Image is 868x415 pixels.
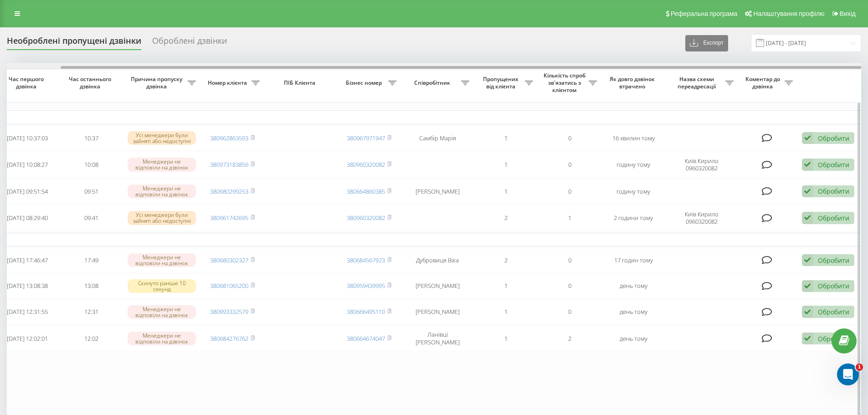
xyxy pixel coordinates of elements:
[474,248,538,272] td: 2
[753,10,824,17] span: Налаштування профілю
[67,76,116,90] span: Час останнього дзвінка
[128,305,196,319] div: Менеджери не відповіли на дзвінок
[856,364,863,371] span: 1
[401,126,474,150] td: Самбір Марія
[818,334,849,343] div: Обробити
[818,256,849,265] div: Обробити
[210,160,248,169] a: 380973183856
[210,307,248,316] a: 380993332579
[601,179,665,204] td: годину тому
[128,279,196,293] div: Скинуто раніше 10 секунд
[665,205,738,231] td: Київ Кирило 0960320082
[3,76,52,90] span: Час першого дзвінка
[210,214,248,222] a: 380961742695
[818,187,849,195] div: Обробити
[685,35,728,51] button: Експорт
[59,179,123,204] td: 09:51
[128,76,188,90] span: Причина пропуску дзвінка
[59,326,123,351] td: 12:02
[347,160,385,169] a: 380960320082
[538,326,601,351] td: 2
[342,79,388,87] span: Бізнес номер
[401,179,474,204] td: [PERSON_NAME]
[210,282,248,290] a: 380681065200
[818,282,849,290] div: Обробити
[347,307,385,316] a: 380666495110
[59,126,123,150] td: 10:37
[601,248,665,272] td: 17 годин тому
[671,10,738,17] span: Реферальна програма
[538,274,601,298] td: 0
[538,248,601,272] td: 0
[474,300,538,324] td: 1
[818,307,849,316] div: Обробити
[128,158,196,171] div: Менеджери не відповіли на дзвінок
[152,36,227,50] div: Оброблені дзвінки
[210,256,248,264] a: 380680302327
[538,152,601,177] td: 0
[478,76,525,90] span: Пропущених від клієнта
[347,282,385,290] a: 380959439995
[542,72,589,93] span: Кількість спроб зв'язатись з клієнтом
[128,332,196,345] div: Менеджери не відповіли на дзвінок
[609,76,658,90] span: Як довго дзвінок втрачено
[205,79,252,87] span: Номер клієнта
[128,184,196,198] div: Менеджери не відповіли на дзвінок
[474,205,538,231] td: 2
[401,300,474,324] td: [PERSON_NAME]
[474,274,538,298] td: 1
[128,253,196,267] div: Менеджери не відповіли на дзвінок
[538,205,601,231] td: 1
[601,274,665,298] td: день тому
[538,179,601,204] td: 0
[840,10,856,17] span: Вихід
[601,126,665,150] td: 16 хвилин тому
[210,187,248,195] a: 380680299253
[601,326,665,351] td: день тому
[210,334,248,343] a: 380684276762
[665,152,738,177] td: Київ Кирило 0960320082
[128,131,196,145] div: Усі менеджери були зайняті або недоступні
[538,300,601,324] td: 0
[474,152,538,177] td: 1
[743,76,785,90] span: Коментар до дзвінка
[474,326,538,351] td: 1
[272,79,329,87] span: ПІБ Клієнта
[347,134,385,142] a: 380967971947
[601,152,665,177] td: годину тому
[538,126,601,150] td: 0
[59,248,123,272] td: 17:49
[128,211,196,225] div: Усі менеджери були зайняті або недоступні
[818,214,849,222] div: Обробити
[406,79,461,87] span: Співробітник
[347,214,385,222] a: 380960320082
[474,179,538,204] td: 1
[670,76,725,90] span: Назва схеми переадресації
[818,160,849,169] div: Обробити
[818,134,849,143] div: Обробити
[401,248,474,272] td: Дубровиця Віка
[59,300,123,324] td: 12:31
[347,256,385,264] a: 380684567923
[7,36,141,50] div: Необроблені пропущені дзвінки
[474,126,538,150] td: 1
[601,205,665,231] td: 2 години тому
[347,334,385,343] a: 380664674047
[59,205,123,231] td: 09:41
[210,134,248,142] a: 380962863593
[59,152,123,177] td: 10:08
[347,187,385,195] a: 380664860385
[401,326,474,351] td: Ланівці [PERSON_NAME]
[837,364,859,385] iframe: Intercom live chat
[401,274,474,298] td: [PERSON_NAME]
[59,274,123,298] td: 13:08
[601,300,665,324] td: день тому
